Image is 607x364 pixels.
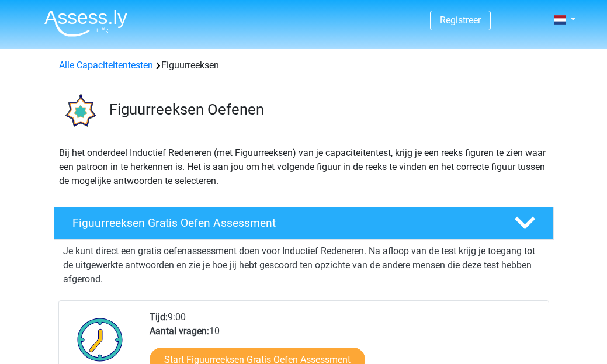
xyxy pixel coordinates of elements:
img: figuurreeksen [54,86,104,136]
a: Figuurreeksen Gratis Oefen Assessment [49,207,559,240]
h3: Figuurreeksen Oefenen [109,100,544,119]
h4: Figuurreeksen Gratis Oefen Assessment [72,216,495,230]
div: Figuurreeksen [54,58,553,72]
b: Tijd: [150,311,168,323]
b: Aantal vragen: [150,325,209,337]
p: Je kunt direct een gratis oefenassessment doen voor Inductief Redeneren. Na afloop van de test kr... [63,244,544,286]
a: Alle Capaciteitentesten [59,60,153,71]
img: Assessly [44,9,127,37]
p: Bij het onderdeel Inductief Redeneren (met Figuurreeksen) van je capaciteitentest, krijg je een r... [59,146,549,188]
a: Registreer [440,15,481,26]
